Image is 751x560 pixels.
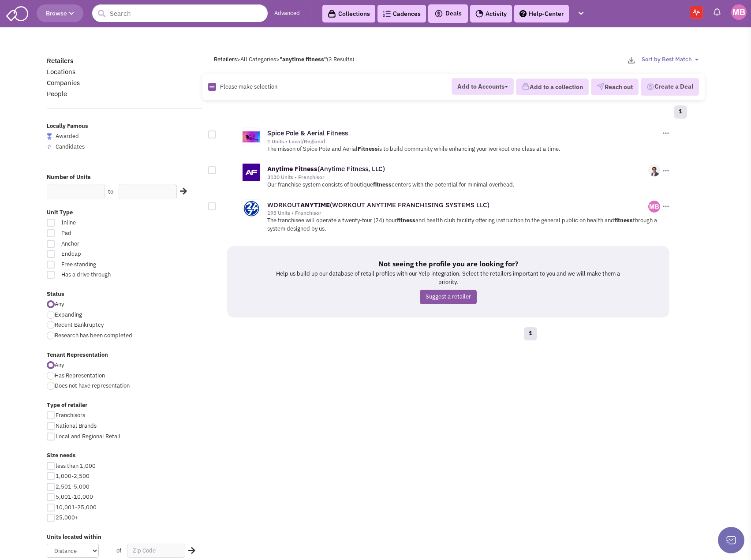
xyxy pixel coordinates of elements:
img: VectorPaper_Plane.png [597,82,605,90]
a: Help-Center [514,5,569,22]
a: WORKOUTANYTIME(WORKOUT ANYTIME FRANCHISING SYSTEMS LLC) [267,201,489,209]
a: Suggest a retailer [420,290,477,304]
b: "anytime fitness" [280,56,327,63]
b: ANYTIME [300,201,330,209]
label: Units located within [47,533,203,541]
div: Search Nearby [174,186,188,197]
span: Local and Regional Retail [56,433,120,440]
a: Retailers [47,56,73,65]
span: less than 1,000 [56,462,96,470]
span: Expanding [55,311,82,318]
a: 1 [524,327,537,340]
a: Advanced [274,9,300,18]
button: Add to Accounts [452,78,514,95]
div: Search Nearby [183,545,197,556]
h5: Not seeing the profile you are looking for? [271,259,625,268]
span: Awarded [56,132,79,140]
button: Reach out [591,78,639,95]
label: Unit Type [47,209,203,217]
p: Help us build up our database of retail profiles with our Yelp integration. Select the retailers ... [271,270,625,286]
img: icon-deals.svg [434,8,443,19]
span: 1,000-2,500 [56,472,90,480]
img: help.png [519,10,527,17]
span: Any [55,361,64,369]
img: u5d3dRBWs0qmMDKungyBMw.png [648,164,660,176]
img: locallyfamous-largeicon.png [47,133,52,140]
b: fitness [397,217,415,224]
label: Size needs [47,452,203,460]
span: Anchor [56,240,153,248]
span: Browse [46,9,74,17]
img: Michael Betancourt [731,4,747,20]
span: 2,501-5,000 [56,483,90,490]
b: Anytime [267,164,293,173]
span: > [237,56,240,63]
span: 25,000+ [56,514,78,521]
span: Recent Bankruptcy [55,321,104,329]
b: fitness [614,217,633,224]
span: Inline [56,219,153,227]
input: Zip Code [127,544,185,558]
span: Has Representation [55,372,105,379]
span: Deals [434,9,462,17]
span: 5,001-10,000 [56,493,93,500]
img: locallyfamous-upvote.png [47,144,52,149]
span: Franchisors [56,411,85,419]
a: People [47,90,67,98]
div: 3130 Units • Franchisor [267,174,649,181]
span: Candidates [56,143,85,150]
span: Research has been completed [55,332,132,339]
img: fx8D_MpmKk--R6tJeJFsig.png [648,201,660,213]
a: Companies [47,78,80,87]
button: Deals [432,8,464,19]
img: Activity.png [475,10,483,18]
div: 193 Units • Franchisor [267,209,649,217]
img: icon-collection-lavender-black.svg [328,10,336,18]
a: Locations [47,67,75,76]
span: Please make selection [220,83,277,90]
img: SmartAdmin [6,4,28,21]
p: Our franchise system consists of boutique centers with the potential for minimal overhead. [267,181,671,189]
a: Spice Pole & Aerial Fitness [267,129,348,137]
img: download-2-24.png [628,57,635,63]
label: Tenant Representation [47,351,203,359]
a: Cadences [377,5,426,22]
a: Activity [470,5,512,22]
button: Browse [37,4,83,22]
span: of [116,547,121,554]
label: Number of Units [47,173,203,182]
p: The misson of Spice Pole and Aerial is to build community while enhancing your workout one class ... [267,145,671,153]
label: Type of retailer [47,401,203,410]
img: Deal-Dollar.png [646,82,654,92]
b: Fitness [295,164,318,173]
label: Status [47,290,203,299]
b: fitness [373,181,392,188]
span: Endcap [56,250,153,258]
label: Locally Famous [47,122,203,131]
span: All Categories (3 Results) [240,56,354,63]
a: 1 [674,105,687,119]
a: Anytime Fitness(Anytime Fitness, LLC) [267,164,385,173]
span: Does not have representation [55,382,130,389]
span: > [276,56,280,63]
a: Collections [322,5,375,22]
span: Has a drive through [56,271,153,279]
img: Rectangle.png [208,83,216,91]
img: Cadences_logo.png [383,11,391,17]
button: Add to a collection [516,78,589,95]
p: The franchisee will operate a twenty-four (24) hour and health club facility offering instruction... [267,217,671,233]
span: National Brands [56,422,97,429]
label: to [108,188,113,196]
div: 1 Units • Local/Regional [267,138,661,145]
input: Search [92,4,268,22]
span: Pad [56,229,153,238]
button: Create a Deal [641,78,699,96]
b: Fitness [358,145,378,153]
span: Any [55,300,64,308]
span: 10,001-25,000 [56,504,97,511]
a: Retailers [214,56,237,63]
span: Free standing [56,261,153,269]
img: icon-collection-lavender.png [522,82,530,90]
